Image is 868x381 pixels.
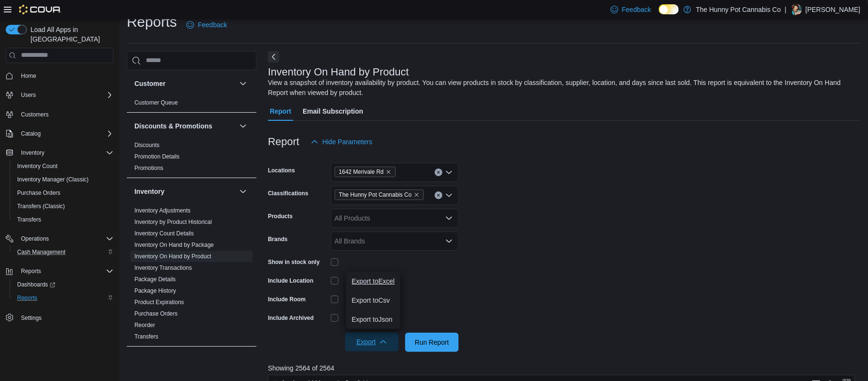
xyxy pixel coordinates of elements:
span: Inventory Count [17,162,58,170]
span: Inventory On Hand by Product [134,253,211,260]
p: | [785,4,786,15]
button: Users [2,88,117,102]
a: Inventory Manager (Classic) [13,174,92,185]
span: Inventory Transactions [134,264,192,272]
label: Show in stock only [268,258,320,266]
button: Clear input [435,191,442,199]
button: Open list of options [445,191,453,199]
button: Customer [237,78,249,89]
span: Catalog [17,128,113,139]
button: Export toExcel [346,272,400,291]
img: Cova [19,5,61,14]
span: Inventory [21,149,44,157]
span: Home [21,72,36,80]
div: View a snapshot of inventory availability by product. You can view products in stock by classific... [268,78,856,98]
button: Clear input [435,169,442,176]
button: Remove The Hunny Pot Cannabis Co from selection in this group [414,192,419,198]
span: Users [17,89,113,101]
button: Operations [2,232,117,245]
span: Load All Apps in [GEOGRAPHIC_DATA] [27,25,113,44]
a: Inventory Transactions [134,265,192,271]
span: Discounts [134,141,160,149]
span: Dashboards [17,281,55,288]
span: Cash Management [13,246,113,258]
button: Reports [10,291,117,305]
a: Transfers (Classic) [13,201,69,212]
span: Export to Excel [352,277,395,285]
button: Inventory [134,187,235,196]
label: Locations [268,167,295,174]
span: Reorder [134,321,155,329]
button: Hide Parameters [307,132,376,151]
button: Operations [17,233,53,244]
span: Export to Json [352,316,395,323]
nav: Complex example [6,65,113,349]
a: Inventory Count Details [134,230,194,237]
span: Export to Csv [352,296,395,304]
button: Loyalty [237,354,249,366]
h3: Inventory On Hand by Product [268,66,409,78]
span: Reports [13,292,113,304]
button: Inventory [2,146,117,159]
button: Customers [2,107,117,121]
span: Promotion Details [134,153,180,160]
button: Discounts & Promotions [237,120,249,132]
span: Package History [134,287,176,295]
span: Purchase Orders [17,189,61,197]
a: Package History [134,287,176,294]
button: Open list of options [445,237,453,245]
span: Feedback [622,5,651,14]
button: Settings [2,310,117,324]
span: 1642 Merivale Rd [339,167,384,177]
button: Open list of options [445,169,453,176]
span: Inventory On Hand by Package [134,241,214,249]
button: Cash Management [10,245,117,259]
p: [PERSON_NAME] [806,4,860,15]
button: Users [17,89,40,101]
input: Dark Mode [659,4,679,14]
span: Home [17,70,113,82]
p: The Hunny Pot Cannabis Co [696,4,781,15]
span: Inventory Manager (Classic) [13,174,113,185]
span: Hide Parameters [322,137,372,147]
h3: Report [268,136,299,148]
button: Run Report [405,333,459,352]
span: Inventory Count [13,160,113,172]
a: Customer Queue [134,99,178,106]
span: Export [351,332,393,351]
a: Purchase Orders [13,187,64,199]
span: Inventory Adjustments [134,207,191,214]
span: Users [21,91,36,99]
span: Transfers (Classic) [13,201,113,212]
label: Products [268,212,293,220]
button: Catalog [17,128,44,139]
button: Reports [2,265,117,278]
span: Purchase Orders [134,310,178,317]
span: Dashboards [13,279,113,290]
span: The Hunny Pot Cannabis Co [335,190,424,200]
span: Reports [21,267,41,275]
span: Email Subscription [303,102,363,121]
span: Customers [21,111,49,118]
a: Transfers [13,214,45,225]
button: Home [2,69,117,83]
button: Discounts & Promotions [134,121,235,131]
a: Inventory by Product Historical [134,219,212,225]
button: Catalog [2,127,117,140]
span: Package Details [134,275,176,283]
button: Transfers (Classic) [10,200,117,213]
button: Purchase Orders [10,186,117,200]
a: Inventory Count [13,160,61,172]
span: Reports [17,265,113,277]
label: Include Room [268,296,306,303]
a: Settings [17,312,45,324]
button: Open list of options [445,214,453,222]
button: Export toCsv [346,291,400,310]
a: Feedback [183,15,231,34]
span: The Hunny Pot Cannabis Co [339,190,412,200]
span: Settings [17,311,113,323]
label: Include Location [268,277,313,285]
